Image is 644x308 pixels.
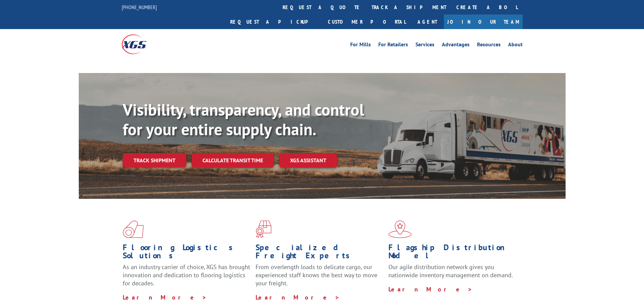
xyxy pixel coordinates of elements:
[350,42,371,49] a: For Mills
[442,42,470,49] a: Advantages
[444,15,523,29] a: Join Our Team
[123,153,186,167] a: Track shipment
[123,293,207,301] a: Learn More >
[225,15,323,29] a: Request a pickup
[123,99,364,140] b: Visibility, transparency, and control for your entire supply chain.
[378,42,408,49] a: For Retailers
[256,220,271,238] img: xgs-icon-focused-on-flooring-red
[323,15,411,29] a: Customer Portal
[415,42,434,49] a: Services
[256,243,383,263] h1: Specialized Freight Experts
[256,263,383,293] p: From overlength loads to delicate cargo, our experienced staff knows the best way to move your fr...
[477,42,501,49] a: Resources
[256,293,340,301] a: Learn More >
[388,263,513,279] span: Our agile distribution network gives you nationwide inventory management on demand.
[122,4,157,10] a: [PHONE_NUMBER]
[123,263,250,287] span: As an industry carrier of choice, XGS has brought innovation and dedication to flooring logistics...
[411,15,444,29] a: Agent
[192,153,274,168] a: Calculate transit time
[123,243,251,263] h1: Flooring Logistics Solutions
[508,42,523,49] a: About
[123,220,144,238] img: xgs-icon-total-supply-chain-intelligence-red
[388,243,516,263] h1: Flagship Distribution Model
[279,153,337,168] a: XGS ASSISTANT
[388,220,412,238] img: xgs-icon-flagship-distribution-model-red
[388,285,473,293] a: Learn More >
